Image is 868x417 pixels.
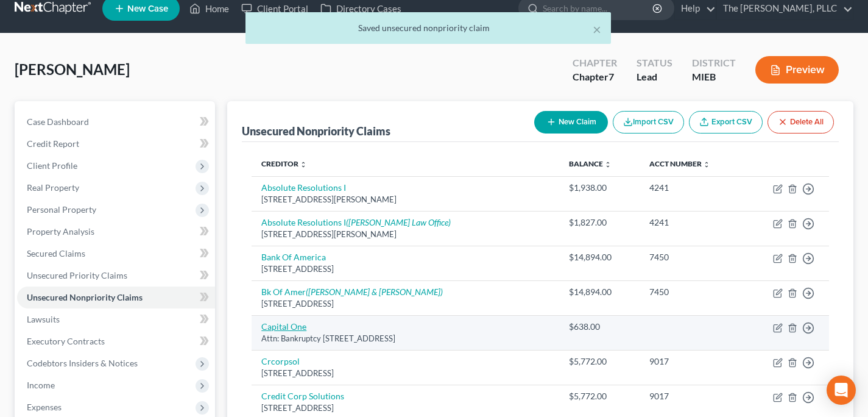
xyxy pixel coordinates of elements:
[17,111,215,133] a: Case Dashboard
[27,292,143,302] span: Unsecured Nonpriority Claims
[27,402,62,412] span: Expenses
[255,22,601,34] div: Saved unsecured nonpriority claim
[569,182,630,194] div: $1,938.00
[346,217,451,227] i: ([PERSON_NAME] Law Office)
[27,226,94,237] span: Property Analysis
[261,182,346,193] a: Absolute Resolutions I
[649,390,734,402] div: 9017
[649,216,734,229] div: 4241
[569,321,630,333] div: $638.00
[689,111,763,134] a: Export CSV
[17,243,215,265] a: Secured Claims
[569,159,612,168] a: Balance unfold_more
[569,286,630,298] div: $14,894.00
[649,251,734,263] div: 7450
[27,380,55,390] span: Income
[27,314,60,324] span: Lawsuits
[692,56,736,70] div: District
[649,355,734,368] div: 9017
[637,56,672,70] div: Status
[17,308,215,330] a: Lawsuits
[767,111,834,134] button: Delete All
[17,330,215,352] a: Executory Contracts
[17,133,215,155] a: Credit Report
[27,182,79,193] span: Real Property
[17,287,215,308] a: Unsecured Nonpriority Claims
[593,22,601,37] button: ×
[27,248,85,258] span: Secured Claims
[573,70,617,84] div: Chapter
[569,216,630,229] div: $1,827.00
[569,355,630,368] div: $5,772.00
[261,368,549,379] div: [STREET_ADDRESS]
[573,56,617,70] div: Chapter
[261,298,549,310] div: [STREET_ADDRESS]
[261,356,300,366] a: Crcorpsol
[127,4,168,13] span: New Case
[261,159,307,168] a: Creditor unfold_more
[17,265,215,287] a: Unsecured Priority Claims
[755,56,839,84] button: Preview
[613,111,684,134] button: Import CSV
[27,138,79,149] span: Credit Report
[604,161,612,168] i: unfold_more
[261,229,549,240] div: [STREET_ADDRESS][PERSON_NAME]
[649,182,734,194] div: 4241
[27,358,138,368] span: Codebtors Insiders & Notices
[637,70,672,84] div: Lead
[17,221,215,243] a: Property Analysis
[692,70,736,84] div: MIEB
[609,71,614,82] span: 7
[27,336,105,346] span: Executory Contracts
[569,251,630,263] div: $14,894.00
[242,124,390,138] div: Unsecured Nonpriority Claims
[261,217,451,227] a: Absolute Resolutions I([PERSON_NAME] Law Office)
[27,160,77,171] span: Client Profile
[703,161,710,168] i: unfold_more
[649,159,710,168] a: Acct Number unfold_more
[261,402,549,414] div: [STREET_ADDRESS]
[827,376,856,405] div: Open Intercom Messenger
[261,194,549,205] div: [STREET_ADDRESS][PERSON_NAME]
[306,287,443,297] i: ([PERSON_NAME] & [PERSON_NAME])
[534,111,608,134] button: New Claim
[261,321,306,332] a: Capital One
[300,161,307,168] i: unfold_more
[261,391,344,401] a: Credit Corp Solutions
[569,390,630,402] div: $5,772.00
[27,116,89,127] span: Case Dashboard
[27,270,127,280] span: Unsecured Priority Claims
[27,204,96,215] span: Personal Property
[649,286,734,298] div: 7450
[261,252,326,262] a: Bank Of America
[261,287,443,297] a: Bk Of Amer([PERSON_NAME] & [PERSON_NAME])
[261,263,549,275] div: [STREET_ADDRESS]
[15,60,130,78] span: [PERSON_NAME]
[261,333,549,344] div: Attn: Bankruptcy [STREET_ADDRESS]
